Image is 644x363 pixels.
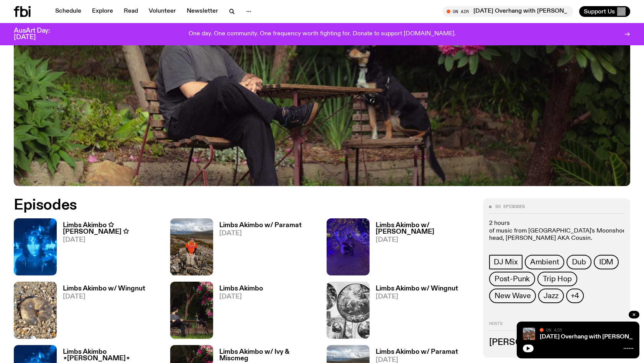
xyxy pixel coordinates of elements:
img: Jackson sits at an outdoor table, legs crossed and gazing at a black and brown dog also sitting a... [170,282,213,339]
a: Read [119,6,143,17]
a: Limbs Akimbo w/ Paramat[DATE] [213,222,302,276]
h3: Limbs Akimbo ✩ [PERSON_NAME] ✩ [63,222,161,235]
button: Support Us [579,6,630,17]
p: One day. One community. One frequency worth fighting for. Donate to support [DOMAIN_NAME]. [189,31,456,38]
a: Ambient [525,255,565,269]
h2: Hosts [489,322,624,331]
span: 93 episodes [495,205,525,209]
a: Limbs Akimbo ✩ [PERSON_NAME] ✩[DATE] [57,222,161,276]
h3: Limbs Akimbo w/ Wingnut [376,285,458,292]
span: IDM [599,258,613,266]
span: DJ Mix [494,258,518,266]
a: Jazz [538,289,563,303]
h3: Limbs Akimbo w/ Ivy & Miscmeg [219,349,317,362]
a: New Wave [489,289,536,303]
a: Limbs Akimbo w/ [PERSON_NAME][DATE] [370,222,474,276]
span: [DATE] [219,294,263,300]
a: Limbs Akimbo[DATE] [213,285,263,339]
span: Dub [572,258,586,266]
a: Volunteer [144,6,181,17]
button: On Air[DATE] Overhang with [PERSON_NAME] [443,6,573,17]
span: Post-Punk [495,275,530,283]
h3: Limbs Akimbo [219,285,263,292]
h3: Limbs Akimbo w/ Paramat [376,349,458,355]
span: On Air [546,327,562,332]
a: Newsletter [182,6,223,17]
a: Limbs Akimbo w/ Wingnut[DATE] [57,285,145,339]
span: Support Us [584,8,615,15]
a: Limbs Akimbo w/ Wingnut[DATE] [370,285,458,339]
span: [DATE] [219,230,302,237]
span: [DATE] [376,237,474,243]
h3: Limbs Akimbo w/ Paramat [219,222,302,229]
p: 2 hours of music from [GEOGRAPHIC_DATA]'s Moonshoe Label head, [PERSON_NAME] AKA Cousin. [489,220,624,242]
span: New Wave [495,292,531,300]
a: Explore [87,6,118,17]
a: Post-Punk [489,272,535,286]
span: Jazz [544,292,558,300]
span: [DATE] [63,237,161,243]
a: DJ Mix [489,255,522,269]
a: Dub [567,255,591,269]
img: Image from 'Domebooks: Reflecting on Domebook 2' by Lloyd Kahn [327,282,370,339]
span: Ambient [530,258,559,266]
span: Trip Hop [543,275,572,283]
a: IDM [594,255,619,269]
h2: Episodes [14,198,422,212]
h3: Limbs Akimbo w/ [PERSON_NAME] [376,222,474,235]
a: Schedule [51,6,86,17]
span: +4 [571,292,580,300]
h3: Limbs Akimbo ⋆[PERSON_NAME]⋆ [63,349,161,362]
button: +4 [566,289,584,303]
h3: AusArt Day: [DATE] [14,28,63,41]
span: [DATE] [63,294,145,300]
h3: Limbs Akimbo w/ Wingnut [63,285,145,292]
h3: [PERSON_NAME] Fester [489,338,624,347]
a: Trip Hop [537,272,577,286]
span: [DATE] [376,294,458,300]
